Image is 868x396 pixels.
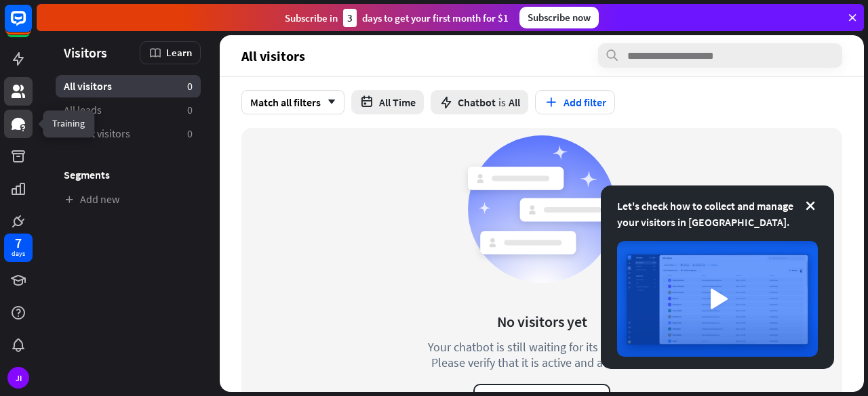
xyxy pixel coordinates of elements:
[187,103,193,117] aside: 0
[519,7,599,28] div: Subscribe now
[343,9,357,27] div: 3
[458,95,496,109] span: Chatbot
[617,198,818,230] div: Let's check how to collect and manage your visitors in [GEOGRAPHIC_DATA].
[56,99,201,121] a: All leads 0
[56,188,201,211] a: Add new
[535,90,615,114] button: Add filter
[4,234,33,262] a: 7 days
[64,127,130,141] span: Recent visitors
[241,48,305,64] span: All visitors
[56,168,201,181] h3: Segments
[56,123,201,145] a: Recent visitors 0
[351,90,424,114] button: All Time
[187,79,193,93] aside: 0
[64,45,107,60] span: Visitors
[509,95,520,109] span: All
[403,339,681,370] div: Your chatbot is still waiting for its first visitor. Please verify that it is active and accessible.
[64,79,112,93] span: All visitors
[187,127,193,141] aside: 0
[11,5,52,46] button: Open LiveChat chat widget
[285,9,509,27] div: Subscribe in days to get your first month for $1
[241,90,344,114] div: Match all filters
[64,103,102,117] span: All leads
[617,241,818,357] img: image
[12,249,25,259] div: days
[498,95,506,109] span: is
[166,46,192,59] span: Learn
[15,237,22,249] div: 7
[497,312,587,331] div: No visitors yet
[7,367,29,389] div: JI
[321,98,336,106] i: arrow_down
